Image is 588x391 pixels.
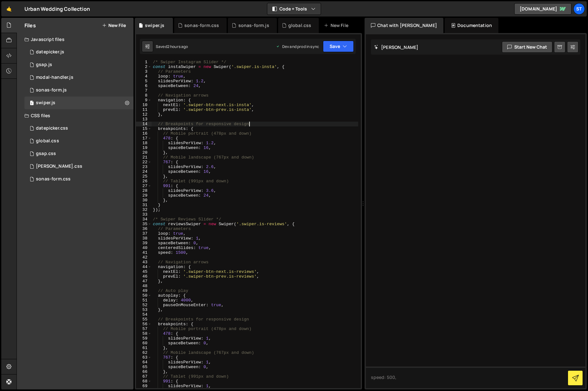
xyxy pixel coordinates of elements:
[36,100,55,106] div: swiper.js
[136,165,152,169] div: 23
[136,384,152,388] div: 69
[136,112,152,117] div: 12
[136,226,152,231] div: 36
[136,107,152,112] div: 11
[136,350,152,355] div: 62
[238,22,269,29] div: sonas-form.js
[36,87,67,93] div: sonas-form.js
[36,151,56,157] div: gsap.css
[136,79,152,84] div: 5
[136,241,152,246] div: 39
[24,122,133,135] div: 16370/44274.css
[136,179,152,184] div: 26
[136,336,152,341] div: 59
[136,236,152,241] div: 38
[573,3,585,15] a: st
[136,369,152,374] div: 66
[136,193,152,198] div: 29
[136,103,152,107] div: 10
[36,75,73,80] div: modal-handler.js
[136,150,152,155] div: 20
[36,164,82,169] div: [PERSON_NAME].css
[36,62,52,68] div: gsap.js
[288,22,311,29] div: global.css
[136,317,152,322] div: 55
[267,3,321,15] button: Code + Tools
[17,109,133,122] div: CSS files
[136,141,152,145] div: 18
[136,136,152,141] div: 17
[136,231,152,236] div: 37
[136,322,152,327] div: 56
[24,22,36,29] h2: Files
[136,145,152,150] div: 19
[136,312,152,317] div: 54
[136,217,152,222] div: 34
[136,288,152,293] div: 49
[136,269,152,274] div: 45
[136,198,152,203] div: 30
[17,33,133,46] div: Javascript files
[136,64,152,69] div: 2
[136,88,152,93] div: 7
[136,331,152,336] div: 58
[36,176,71,182] div: sonas-form.css
[24,58,133,71] div: 16370/44268.js
[136,207,152,212] div: 32
[102,23,126,28] button: New File
[136,160,152,165] div: 22
[136,279,152,284] div: 47
[136,355,152,360] div: 63
[502,41,552,53] button: Start new chat
[136,60,152,64] div: 1
[136,184,152,188] div: 27
[514,3,571,15] a: [DOMAIN_NAME]
[136,284,152,288] div: 48
[136,365,152,369] div: 65
[24,97,133,109] div: 16370/44267.js
[276,44,319,49] div: Dev and prod in sync
[374,44,418,50] h2: [PERSON_NAME]
[136,174,152,179] div: 25
[136,131,152,136] div: 16
[136,327,152,331] div: 57
[1,1,17,17] a: 🤙
[136,169,152,174] div: 24
[36,125,68,131] div: datepicker.css
[365,18,443,33] div: Chat with [PERSON_NAME]
[136,69,152,74] div: 3
[136,379,152,384] div: 68
[445,18,498,33] div: Documentation
[136,212,152,217] div: 33
[36,49,64,55] div: datepicker.js
[136,93,152,98] div: 8
[136,122,152,126] div: 14
[136,117,152,122] div: 13
[167,44,188,49] div: 2 hours ago
[136,260,152,265] div: 43
[145,22,164,29] div: swiper.js
[24,84,133,97] div: sonas-form.js
[136,346,152,350] div: 61
[136,265,152,269] div: 44
[136,250,152,255] div: 41
[136,274,152,279] div: 46
[24,147,133,160] div: 16370/44273.css
[136,255,152,260] div: 42
[136,126,152,131] div: 15
[136,360,152,365] div: 64
[24,135,133,147] div: 16370/44271.css
[136,98,152,103] div: 9
[324,22,351,29] div: New File
[156,44,188,49] div: Saved
[24,160,133,173] div: 16370/44272.css
[136,374,152,379] div: 67
[136,341,152,346] div: 60
[136,307,152,312] div: 53
[136,303,152,307] div: 52
[24,71,133,84] div: 16370/44270.js
[184,22,219,29] div: sonas-form.css
[136,74,152,79] div: 4
[30,101,34,106] span: 1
